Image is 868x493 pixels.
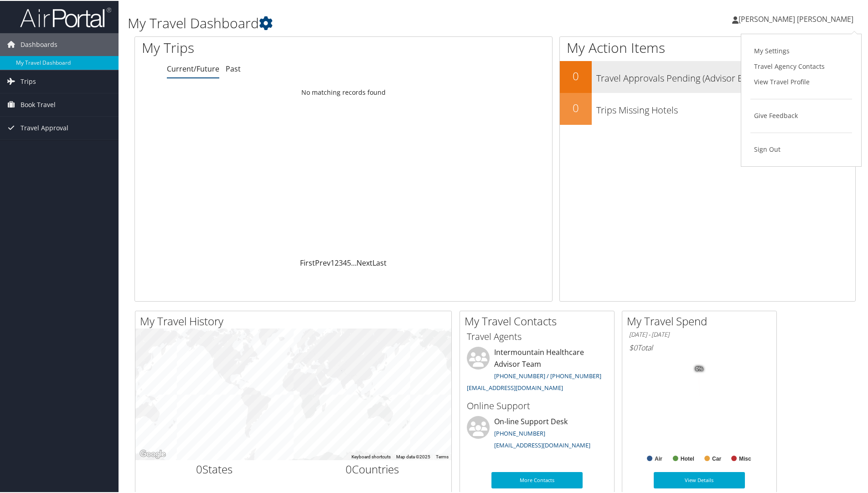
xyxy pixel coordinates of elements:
[560,37,855,56] h1: My Action Items
[629,342,770,352] h6: Total
[351,257,356,267] span: …
[21,32,57,55] span: Dashboards
[750,73,852,89] a: View Travel Profile
[629,329,770,338] h6: [DATE] - [DATE]
[315,257,331,267] a: Prev
[226,63,241,73] a: Past
[696,365,703,371] tspan: 0%
[467,399,607,411] h3: Online Support
[739,455,751,461] text: Misc
[491,471,583,488] a: More Contacts
[331,257,335,267] a: 1
[346,461,352,476] span: 0
[494,440,590,448] a: [EMAIL_ADDRESS][DOMAIN_NAME]
[654,471,745,488] a: View Details
[339,257,343,267] a: 3
[335,257,339,267] a: 2
[494,371,601,379] a: [PHONE_NUMBER] / [PHONE_NUMBER]
[560,60,855,92] a: 0Travel Approvals Pending (Advisor Booked)
[167,63,219,73] a: Current/Future
[467,329,607,342] h3: Travel Agents
[128,13,618,32] h1: My Travel Dashboard
[396,453,430,458] span: Map data ©2025
[300,461,445,476] h2: Countries
[140,313,451,328] h2: My Travel History
[135,83,552,100] td: No matching records found
[750,107,852,123] a: Give Feedback
[596,67,855,84] h3: Travel Approvals Pending (Advisor Booked)
[750,141,852,156] a: Sign Out
[732,5,863,32] a: [PERSON_NAME] [PERSON_NAME]
[196,461,202,476] span: 0
[372,257,387,267] a: Last
[465,313,614,328] h2: My Travel Contacts
[596,98,855,116] h3: Trips Missing Hotels
[462,346,612,395] li: Intermountain Healthcare Advisor Team
[712,455,721,461] text: Car
[20,6,111,27] img: airportal-logo.png
[300,257,315,267] a: First
[739,13,853,23] span: [PERSON_NAME] [PERSON_NAME]
[627,313,776,328] h2: My Travel Spend
[21,69,36,92] span: Trips
[560,67,592,83] h2: 0
[343,257,347,267] a: 4
[467,383,563,391] a: [EMAIL_ADDRESS][DOMAIN_NAME]
[750,42,852,58] a: My Settings
[347,257,351,267] a: 5
[138,447,168,459] img: Google
[681,455,694,461] text: Hotel
[560,99,592,115] h2: 0
[356,257,372,267] a: Next
[21,92,56,115] span: Book Travel
[494,428,545,437] a: [PHONE_NUMBER]
[142,37,372,56] h1: My Trips
[436,453,449,458] a: Terms (opens in new tab)
[351,453,391,459] button: Keyboard shortcuts
[138,447,168,459] a: Open this area in Google Maps (opens a new window)
[560,92,855,124] a: 0Trips Missing Hotels
[21,116,68,139] span: Travel Approval
[629,342,637,352] span: $0
[142,461,287,476] h2: States
[655,455,662,461] text: Air
[462,415,612,452] li: On-line Support Desk
[750,58,852,73] a: Travel Agency Contacts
